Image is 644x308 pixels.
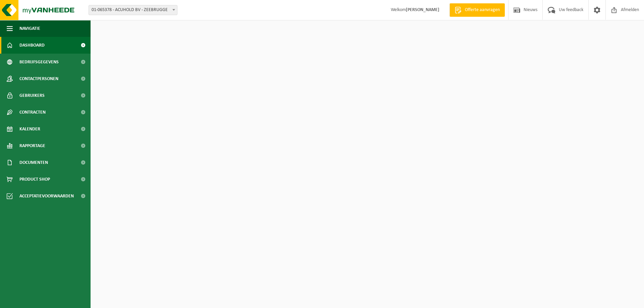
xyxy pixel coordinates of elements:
span: Acceptatievoorwaarden [19,188,74,204]
span: Product Shop [19,171,50,188]
span: Bedrijfsgegevens [19,54,59,70]
a: Offerte aanvragen [449,3,505,17]
span: Navigatie [19,20,40,37]
span: Rapportage [19,137,45,154]
span: Contactpersonen [19,70,58,87]
span: Offerte aanvragen [463,7,501,13]
span: 01-065378 - ACUHOLD BV - ZEEBRUGGE [89,5,177,15]
span: Dashboard [19,37,45,54]
span: Gebruikers [19,87,45,104]
strong: [PERSON_NAME] [406,7,439,12]
span: Contracten [19,104,46,121]
span: 01-065378 - ACUHOLD BV - ZEEBRUGGE [89,5,177,15]
span: Documenten [19,154,48,171]
span: Kalender [19,121,40,137]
